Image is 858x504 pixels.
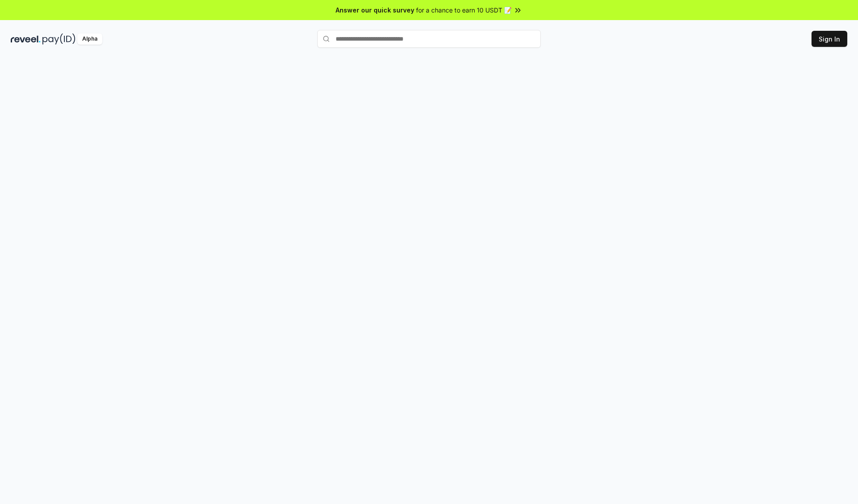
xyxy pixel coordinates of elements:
span: Answer our quick survey [336,5,414,15]
img: pay_id [42,33,76,45]
button: Sign In [812,31,847,47]
div: Alpha [77,33,102,45]
img: reveel_dark [11,33,41,45]
span: for a chance to earn 10 USDT 📝 [416,5,512,15]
